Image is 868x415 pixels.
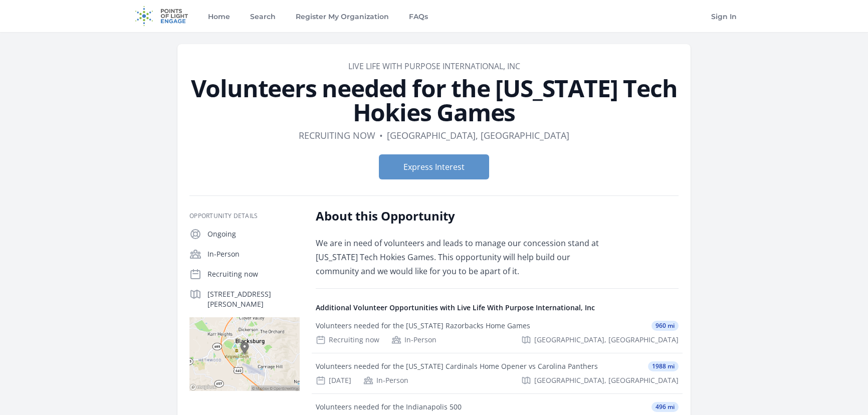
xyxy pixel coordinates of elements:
h3: Opportunity Details [189,212,300,220]
a: Live Life With Purpose International, Inc [348,61,520,72]
div: [DATE] [316,375,351,385]
p: Ongoing [207,229,300,239]
span: 960 mi [652,321,679,331]
h4: Additional Volunteer Opportunities with Live Life With Purpose International, Inc [316,303,679,313]
dd: Recruiting now [299,128,375,142]
div: Volunteers needed for the Indianapolis 500 [316,402,462,412]
img: Map [189,317,300,391]
p: Recruiting now [207,269,300,279]
h1: Volunteers needed for the [US_STATE] Tech Hokies Games [189,76,679,124]
span: [GEOGRAPHIC_DATA], [GEOGRAPHIC_DATA] [534,375,679,385]
a: Volunteers needed for the [US_STATE] Cardinals Home Opener vs Carolina Panthers 1988 mi [DATE] In... [312,353,683,393]
span: 1988 mi [648,361,679,371]
div: Volunteers needed for the [US_STATE] Razorbacks Home Games [316,321,530,331]
dd: [GEOGRAPHIC_DATA], [GEOGRAPHIC_DATA] [387,128,569,142]
p: In-Person [207,249,300,259]
p: [STREET_ADDRESS][PERSON_NAME] [207,289,300,309]
div: In-Person [363,375,408,385]
button: Express Interest [379,154,489,179]
div: • [379,128,383,142]
div: Volunteers needed for the [US_STATE] Cardinals Home Opener vs Carolina Panthers [316,361,598,371]
p: We are in need of volunteers and leads to manage our concession stand at [US_STATE] Tech Hokies G... [316,236,609,278]
h2: About this Opportunity [316,208,609,224]
span: [GEOGRAPHIC_DATA], [GEOGRAPHIC_DATA] [534,335,679,345]
span: 496 mi [652,402,679,412]
div: Recruiting now [316,335,379,345]
a: Volunteers needed for the [US_STATE] Razorbacks Home Games 960 mi Recruiting now In-Person [GEOGR... [312,313,683,353]
div: In-Person [391,335,437,345]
